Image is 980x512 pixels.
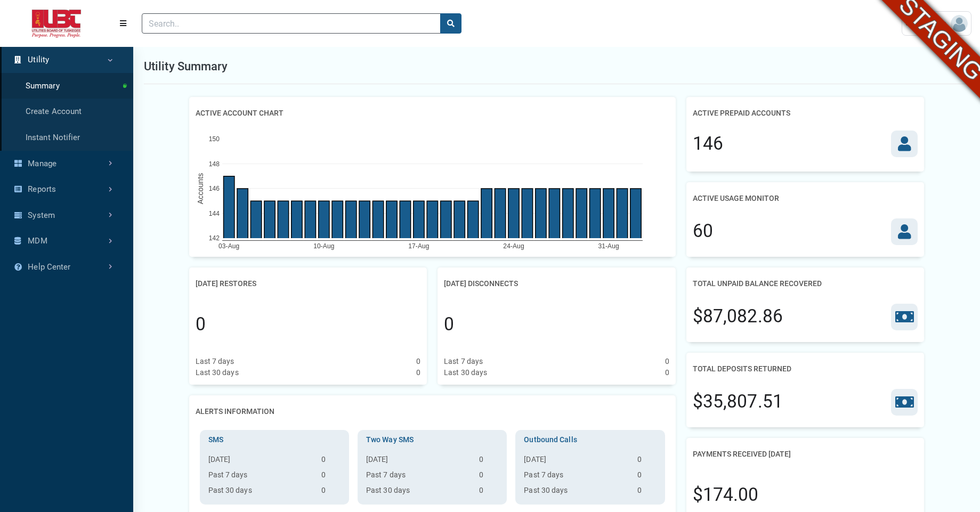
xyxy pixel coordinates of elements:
h2: Total Deposits Returned [693,359,791,379]
div: Last 30 days [444,367,487,378]
button: Menu [113,14,133,33]
a: User Settings [902,11,971,36]
button: search [440,13,461,34]
input: Search [142,13,441,34]
div: 146 [693,131,723,157]
td: 0 [475,454,503,469]
td: 0 [475,469,503,485]
div: Last 30 days [196,367,239,378]
td: 0 [475,485,503,500]
div: 0 [416,367,420,378]
div: 0 [665,367,669,378]
h3: SMS [204,434,345,445]
div: $35,807.51 [693,388,783,415]
h2: [DATE] Restores [196,274,256,294]
div: 0 [665,356,669,367]
div: Last 7 days [444,356,483,367]
th: Past 30 days [204,485,317,500]
h3: Outbound Calls [520,434,660,445]
td: 0 [317,469,345,485]
img: ALTSK Logo [9,10,104,38]
h2: [DATE] Disconnects [444,274,518,294]
td: 0 [317,485,345,500]
div: $87,082.86 [693,303,783,330]
h2: Total Unpaid Balance Recovered [693,274,822,294]
th: Past 30 days [362,485,475,500]
td: 0 [633,454,661,469]
th: [DATE] [520,454,633,469]
div: Last 7 days [196,356,234,367]
td: 0 [317,454,345,469]
div: $174.00 [693,482,759,508]
th: Past 7 days [204,469,317,485]
div: 0 [416,356,420,367]
h3: Two Way SMS [362,434,503,445]
th: Past 7 days [362,469,475,485]
h2: Payments Received [DATE] [693,444,791,464]
h2: Active Usage Monitor [693,189,779,208]
div: 0 [444,311,454,338]
h2: Alerts Information [196,402,274,421]
h2: Active Prepaid Accounts [693,103,790,123]
td: 0 [633,485,661,500]
div: 0 [196,311,206,338]
span: User Settings [905,18,951,29]
h1: Utility Summary [144,58,228,75]
td: 0 [633,469,661,485]
th: Past 30 days [520,485,633,500]
th: [DATE] [362,454,475,469]
th: [DATE] [204,454,317,469]
h2: Active Account Chart [196,103,284,123]
div: 60 [693,218,713,245]
th: Past 7 days [520,469,633,485]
